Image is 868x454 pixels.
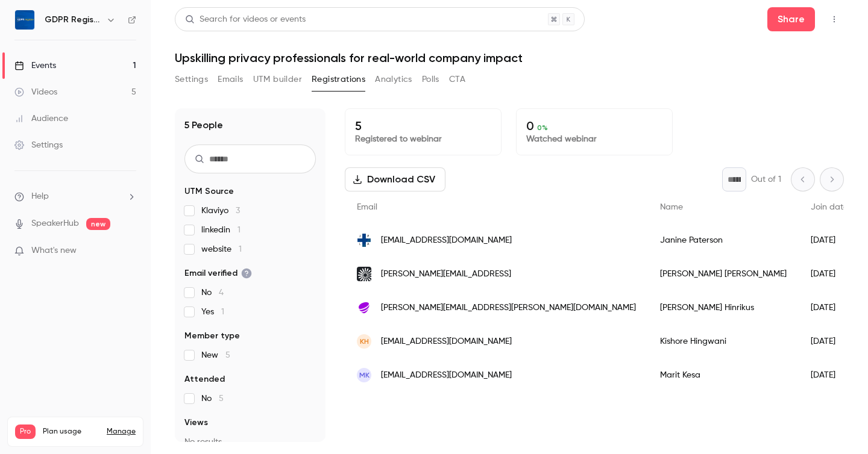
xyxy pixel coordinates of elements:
[14,139,63,151] div: Settings
[359,370,370,381] span: MK
[175,70,208,89] button: Settings
[751,173,781,185] p: Out of 1
[201,224,241,236] span: linkedin
[201,393,224,405] span: No
[312,70,365,89] button: Registrations
[184,330,240,342] span: Member type
[201,349,230,361] span: New
[648,358,799,392] div: Marit Kesa
[767,7,815,31] button: Share
[381,268,511,281] span: [PERSON_NAME][EMAIL_ADDRESS]
[381,335,512,348] span: [EMAIL_ADDRESS][DOMAIN_NAME]
[355,119,491,133] p: 5
[799,358,860,392] div: [DATE]
[86,218,110,230] span: new
[449,70,465,89] button: CTA
[381,369,512,382] span: [EMAIL_ADDRESS][DOMAIN_NAME]
[219,394,224,403] span: 5
[184,436,316,448] p: No results
[237,226,241,234] span: 1
[184,417,208,429] span: Views
[357,300,371,315] img: telia.ee
[357,233,371,247] img: jplegalassist.co.uk
[799,291,860,325] div: [DATE]
[107,427,136,437] a: Manage
[360,336,369,347] span: KH
[381,302,636,314] span: [PERSON_NAME][EMAIL_ADDRESS][PERSON_NAME][DOMAIN_NAME]
[345,167,445,191] button: Download CSV
[225,351,230,359] span: 5
[15,10,34,30] img: GDPR Register
[184,267,252,279] span: Email verified
[648,291,799,325] div: [PERSON_NAME] Hinrikus
[201,205,240,217] span: Klaviyo
[14,60,56,72] div: Events
[221,308,224,316] span: 1
[184,118,223,132] h1: 5 People
[799,325,860,358] div: [DATE]
[14,190,136,203] li: help-dropdown-opener
[648,223,799,257] div: Janine Paterson
[175,51,844,65] h1: Upskilling privacy professionals for real-world company impact
[357,267,371,281] img: toloka.ai
[184,373,225,385] span: Attended
[648,325,799,358] div: Kishore Hingwani
[201,287,224,299] span: No
[799,257,860,291] div: [DATE]
[381,234,512,247] span: [EMAIL_ADDRESS][DOMAIN_NAME]
[14,86,57,98] div: Videos
[31,244,77,257] span: What's new
[660,203,683,211] span: Name
[218,70,243,89] button: Emails
[648,257,799,291] div: [PERSON_NAME] [PERSON_NAME]
[184,185,234,197] span: UTM Source
[185,13,306,26] div: Search for videos or events
[236,207,240,215] span: 3
[201,243,242,255] span: website
[357,203,377,211] span: Email
[201,306,224,318] span: Yes
[526,119,662,133] p: 0
[355,133,491,145] p: Registered to webinar
[43,427,99,437] span: Plan usage
[537,123,548,132] span: 0 %
[31,217,79,230] a: SpeakerHub
[14,113,68,125] div: Audience
[811,203,848,211] span: Join date
[799,223,860,257] div: [DATE]
[526,133,662,145] p: Watched webinar
[422,70,439,89] button: Polls
[375,70,412,89] button: Analytics
[253,70,302,89] button: UTM builder
[31,190,49,203] span: Help
[15,424,36,439] span: Pro
[219,288,224,297] span: 4
[45,14,101,26] h6: GDPR Register
[239,245,242,253] span: 1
